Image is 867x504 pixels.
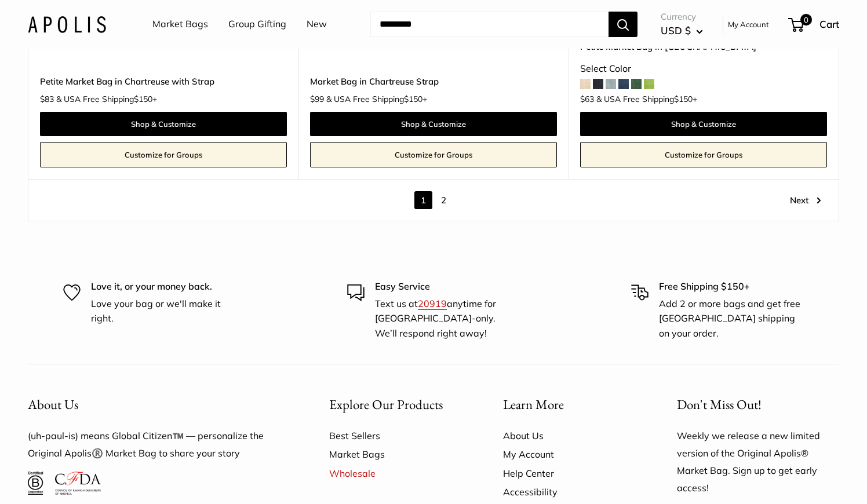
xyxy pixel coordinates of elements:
[310,142,557,167] a: Customize for Groups
[659,297,804,341] p: Add 2 or more bags and get free [GEOGRAPHIC_DATA] shipping on your order.
[414,191,432,209] span: 1
[329,393,462,416] button: Explore Our Products
[228,16,286,33] a: Group Gifting
[56,95,157,103] span: & USA Free Shipping +
[40,142,287,167] a: Customize for Groups
[91,279,236,294] p: Love it, or your money back.
[677,393,839,416] p: Don't Miss Out!
[674,94,693,104] span: $150
[375,279,520,294] p: Easy Service
[800,14,812,25] span: 0
[370,12,609,37] input: Search...
[580,142,827,167] a: Customize for Groups
[329,396,443,413] span: Explore Our Products
[789,15,839,34] a: 0 Cart
[503,396,564,413] span: Learn More
[28,393,289,416] button: About Us
[152,16,208,33] a: Market Bags
[329,426,462,445] a: Best Sellers
[661,21,703,40] button: USD $
[310,75,557,88] a: Market Bag in Chartreuse Strap
[134,94,152,104] span: $150
[435,191,453,209] a: 2
[310,94,324,104] span: $99
[28,428,289,462] p: (uh-paul-is) means Global Citizen™️ — personalize the Original Apolis®️ Market Bag to share your ...
[503,445,636,463] a: My Account
[310,112,557,136] a: Shop & Customize
[580,94,594,104] span: $63
[790,191,821,209] a: Next
[661,24,691,36] span: USD $
[580,60,827,78] div: Select Color
[55,472,101,495] img: Council of Fashion Designers of America Member
[661,9,703,25] span: Currency
[40,75,287,88] a: Petite Market Bag in Chartreuse with Strap
[418,298,447,309] a: 20919
[40,94,54,104] span: $83
[28,396,78,413] span: About Us
[91,297,236,326] p: Love your bag or we'll make it right.
[503,464,636,483] a: Help Center
[580,112,827,136] a: Shop & Customize
[329,445,462,463] a: Market Bags
[307,16,327,33] a: New
[503,393,636,416] button: Learn More
[609,12,637,37] button: Search
[40,112,287,136] a: Shop & Customize
[28,472,43,495] img: Certified B Corporation
[728,17,769,31] a: My Account
[326,95,427,103] span: & USA Free Shipping +
[329,464,462,483] a: Wholesale
[659,279,804,294] p: Free Shipping $150+
[819,18,839,30] span: Cart
[404,94,422,104] span: $150
[503,426,636,445] a: About Us
[503,483,636,501] a: Accessibility
[596,95,697,103] span: & USA Free Shipping +
[375,297,520,341] p: Text us at anytime for [GEOGRAPHIC_DATA]-only. We’ll respond right away!
[677,428,839,497] p: Weekly we release a new limited version of the Original Apolis® Market Bag. Sign up to get early ...
[28,16,106,32] img: Apolis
